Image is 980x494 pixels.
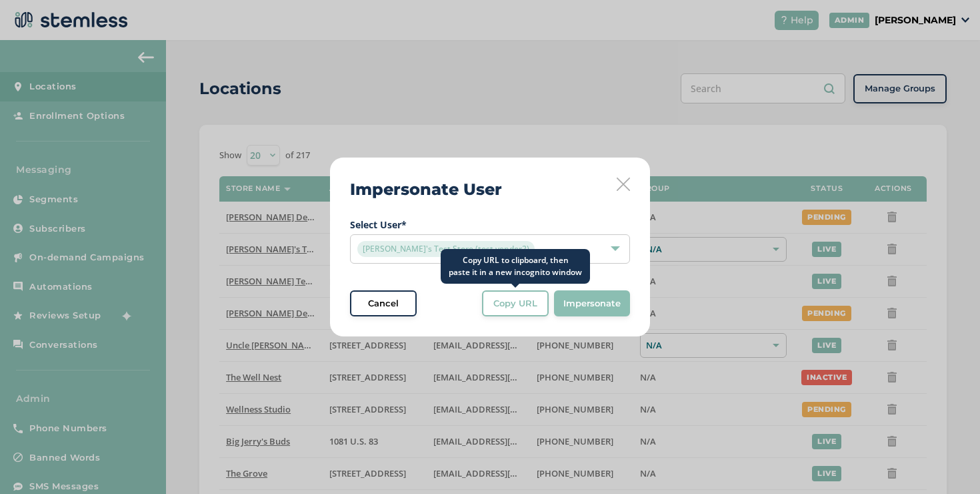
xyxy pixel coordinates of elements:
button: Impersonate [554,290,630,317]
span: Impersonate [563,297,621,310]
h2: Impersonate User [350,178,502,202]
button: Cancel [350,290,417,317]
span: [PERSON_NAME]'s Test Store (test vendor2) [357,241,535,257]
div: Copy URL to clipboard, then paste it in a new incognito window [441,249,590,284]
button: Copy URL [482,290,549,317]
iframe: Chat Widget [913,430,980,494]
span: Cancel [368,297,399,310]
label: Select User [350,218,630,232]
span: Copy URL [493,297,537,310]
